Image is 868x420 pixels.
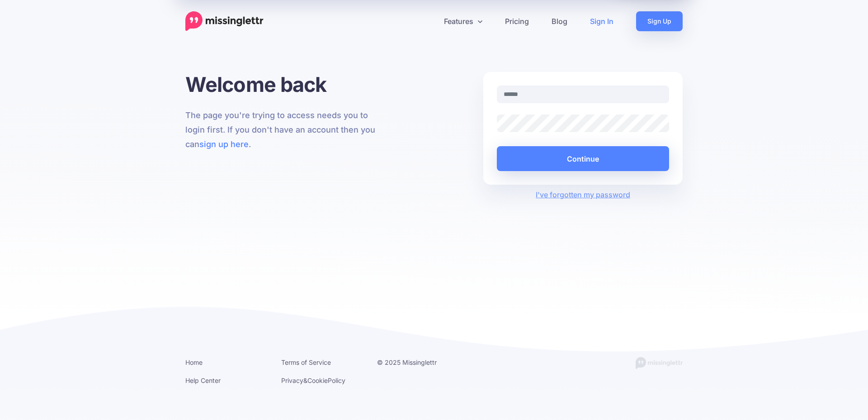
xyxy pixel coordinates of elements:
[433,11,494,31] a: Features
[199,139,249,149] a: sign up here
[536,190,630,199] a: I've forgotten my password
[540,11,579,31] a: Blog
[281,377,303,384] a: Privacy
[377,357,459,368] li: © 2025 Missinglettr
[494,11,540,31] a: Pricing
[497,146,669,171] button: Continue
[281,358,331,366] a: Terms of Service
[636,11,683,31] a: Sign Up
[307,377,328,384] a: Cookie
[185,358,203,366] a: Home
[281,375,363,386] li: & Policy
[185,377,221,384] a: Help Center
[185,108,385,152] p: The page you're trying to access needs you to login first. If you don't have an account then you ...
[579,11,625,31] a: Sign In
[185,72,385,97] h1: Welcome back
